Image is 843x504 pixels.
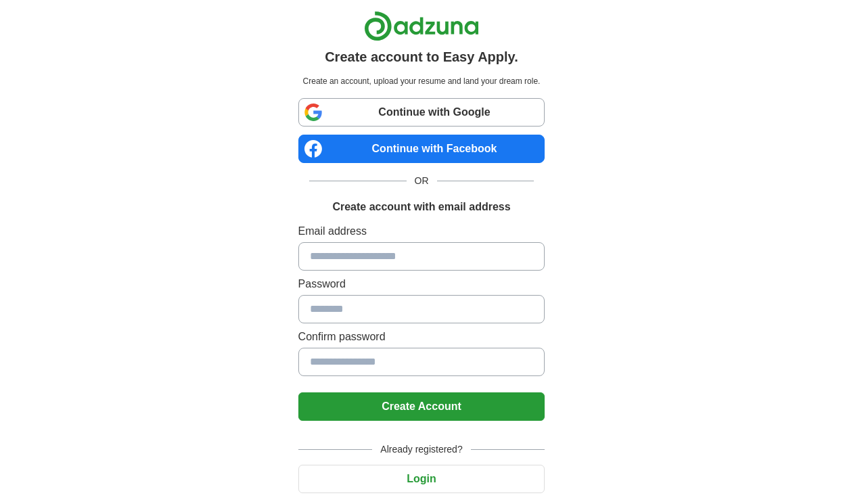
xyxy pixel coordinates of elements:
[298,135,545,163] a: Continue with Facebook
[298,276,545,292] label: Password
[407,174,437,188] span: OR
[298,473,545,484] a: Login
[364,11,479,41] img: Adzuna logo
[298,98,545,127] a: Continue with Google
[325,47,518,67] h1: Create account to Easy Apply.
[298,329,545,345] label: Confirm password
[372,442,470,457] span: Already registered?
[298,465,545,493] button: Login
[298,223,545,239] label: Email address
[298,392,545,421] button: Create Account
[301,75,543,87] p: Create an account, upload your resume and land your dream role.
[332,199,510,215] h1: Create account with email address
